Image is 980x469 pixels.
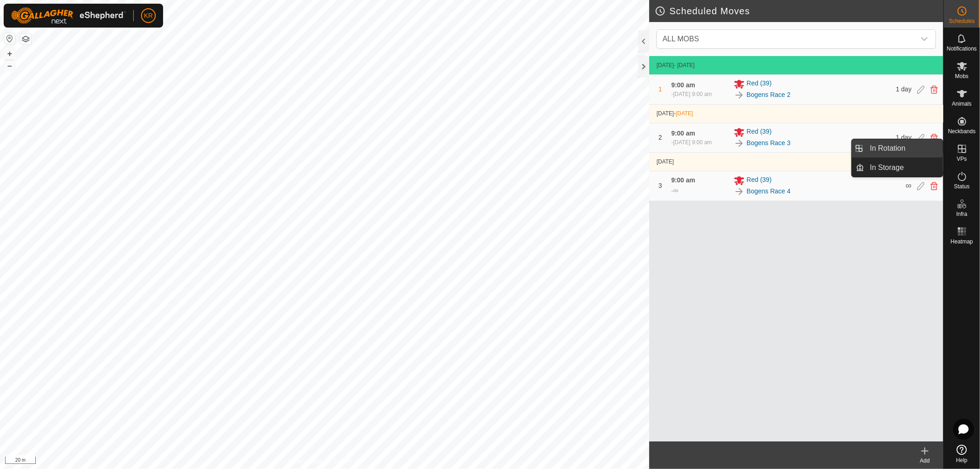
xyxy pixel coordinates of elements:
button: Map Layers [20,34,31,45]
a: Bogens Race 2 [747,90,791,100]
span: Notifications [947,46,977,51]
div: Add [906,457,943,465]
span: [DATE] [657,110,674,117]
div: - [671,185,678,196]
span: 1 day [896,85,912,93]
a: Bogens Race 4 [747,186,791,196]
li: In Rotation [852,139,943,158]
span: KR [144,11,153,21]
span: [DATE] 9:00 am [673,139,712,146]
button: – [4,60,15,71]
span: [DATE] [676,110,693,117]
span: In Storage [870,162,904,173]
span: Heatmap [951,239,973,244]
span: [DATE] [657,158,674,165]
span: VPs [957,156,967,162]
span: Red (39) [747,127,771,138]
span: Infra [956,211,967,217]
span: 3 [658,182,662,189]
span: ALL MOBS [663,35,699,43]
h2: Scheduled Moves [655,6,943,17]
span: [DATE] 9:00 am [673,91,712,97]
button: + [4,48,15,59]
div: dropdown trigger [915,30,934,48]
a: Privacy Policy [289,457,323,465]
span: 2 [658,134,662,141]
span: Help [956,458,968,463]
li: In Storage [852,158,943,177]
img: To [734,90,745,101]
span: ∞ [906,181,912,190]
a: Bogens Race 3 [747,138,791,148]
span: 1 [658,85,662,93]
button: Reset Map [4,33,15,44]
span: Animals [952,101,972,107]
img: To [734,186,745,197]
div: - [671,138,712,147]
span: Neckbands [948,129,975,134]
span: - [DATE] [674,62,695,68]
span: Red (39) [747,175,771,186]
a: In Storage [865,158,943,177]
span: 1 day [896,134,912,141]
a: Help [944,441,980,467]
span: Mobs [955,73,969,79]
span: Status [954,184,969,189]
span: ∞ [673,186,678,194]
div: - [671,90,712,98]
span: - [674,110,693,117]
span: [DATE] [657,62,674,68]
span: Red (39) [747,79,771,90]
span: 9:00 am [671,130,695,137]
span: ALL MOBS [659,30,915,48]
img: Gallagher Logo [11,7,126,24]
span: 9:00 am [671,81,695,89]
span: 9:00 am [671,176,695,184]
span: In Rotation [870,143,906,154]
span: Schedules [949,18,974,24]
a: In Rotation [865,139,943,158]
a: Contact Us [334,457,361,465]
img: To [734,138,745,149]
